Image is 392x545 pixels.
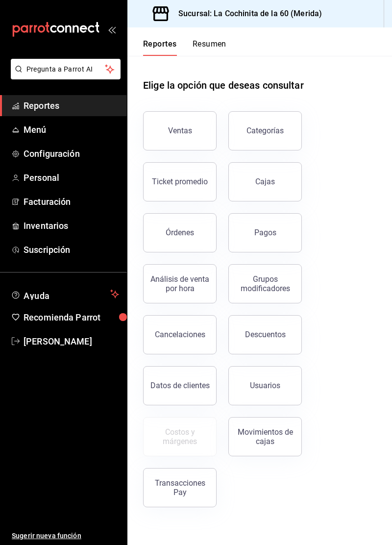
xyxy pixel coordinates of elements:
div: Transacciones Pay [149,478,210,497]
button: Cancelaciones [143,315,217,354]
div: Cajas [255,177,275,186]
span: [PERSON_NAME] [24,335,119,348]
span: Menú [24,123,119,136]
div: Usuarios [250,381,280,390]
button: Descuentos [228,315,302,354]
div: Grupos modificadores [235,274,295,293]
div: Ventas [168,126,192,135]
div: Movimientos de cajas [235,427,295,446]
button: Cajas [228,162,302,201]
button: Pregunta a Parrot AI [11,59,121,79]
button: Análisis de venta por hora [143,264,217,303]
span: Configuración [24,147,119,160]
button: Movimientos de cajas [228,417,302,456]
div: Análisis de venta por hora [149,274,210,293]
button: Órdenes [143,213,217,252]
button: Datos de clientes [143,366,217,405]
div: Órdenes [166,228,194,237]
button: Pagos [228,213,302,252]
div: navigation tabs [143,39,226,56]
span: Reportes [24,99,119,112]
div: Ticket promedio [152,177,208,186]
button: Categorías [228,111,302,150]
button: Transacciones Pay [143,468,217,507]
button: Contrata inventarios para ver este reporte [143,417,217,456]
h1: Elige la opción que deseas consultar [143,78,304,93]
h3: Sucursal: La Cochinita de la 60 (Merida) [171,8,322,20]
div: Descuentos [245,330,286,339]
div: Costos y márgenes [149,427,210,446]
span: Personal [24,171,119,184]
button: open_drawer_menu [108,25,116,33]
div: Pagos [254,228,276,237]
div: Cancelaciones [155,330,205,339]
button: Grupos modificadores [228,264,302,303]
div: Datos de clientes [150,381,210,390]
button: Reportes [143,39,177,56]
button: Ticket promedio [143,162,217,201]
span: Ayuda [24,288,106,300]
a: Pregunta a Parrot AI [7,71,121,81]
span: Inventarios [24,219,119,232]
span: Pregunta a Parrot AI [26,64,105,74]
span: Sugerir nueva función [12,531,119,541]
span: Facturación [24,195,119,208]
button: Usuarios [228,366,302,405]
span: Suscripción [24,243,119,256]
button: Resumen [193,39,226,56]
button: Ventas [143,111,217,150]
span: Recomienda Parrot [24,311,119,324]
div: Categorías [246,126,284,135]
